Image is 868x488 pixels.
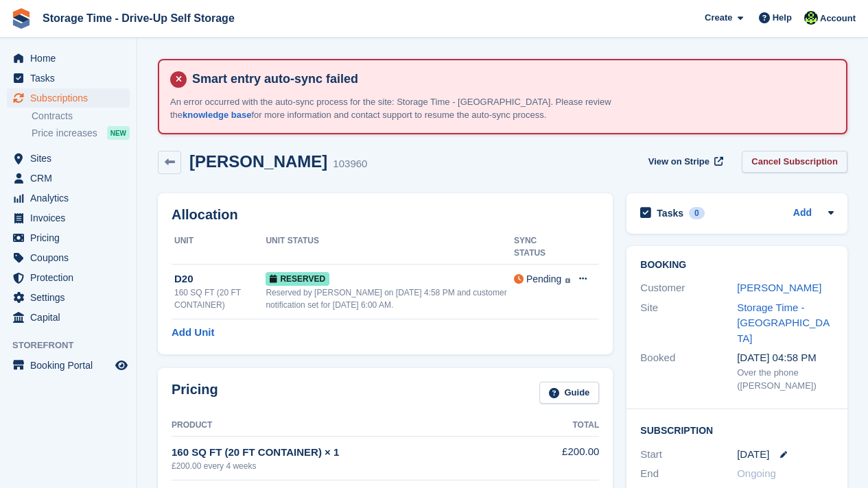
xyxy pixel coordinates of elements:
h2: Booking [640,260,834,271]
td: £200.00 [521,437,599,480]
a: Add Unit [172,325,214,341]
span: Reserved [266,272,329,286]
th: Sync Status [514,230,571,265]
span: Create [705,11,732,25]
div: 0 [689,207,705,219]
span: Account [820,12,856,25]
div: Customer [640,280,737,296]
a: [PERSON_NAME] [737,282,821,293]
div: Pending [526,272,561,286]
a: knowledge base [183,110,251,120]
span: Storefront [12,339,137,352]
span: View on Stripe [648,155,709,169]
div: End [640,466,737,482]
div: Reserved by [PERSON_NAME] on [DATE] 4:58 PM and customer notification set for [DATE] 6:00 AM. [266,286,513,311]
h4: Smart entry auto-sync failed [187,71,835,87]
span: Price increases [32,127,97,140]
h2: Subscription [640,423,834,437]
div: 160 SQ FT (20 FT CONTAINER) × 1 [172,445,521,461]
div: NEW [107,126,130,140]
a: menu [7,228,130,247]
span: Coupons [30,248,113,267]
span: Ongoing [737,467,776,479]
div: Site [640,300,737,347]
a: Add [793,206,812,221]
a: Storage Time - [GEOGRAPHIC_DATA] [737,302,830,344]
div: Booked [640,350,737,393]
span: Analytics [30,188,113,208]
div: D20 [174,271,266,287]
div: [DATE] 04:58 PM [737,350,834,366]
th: Product [172,415,521,437]
th: Total [521,415,599,437]
a: menu [7,268,130,287]
span: Booking Portal [30,356,113,375]
a: menu [7,88,130,108]
a: menu [7,149,130,168]
div: £200.00 every 4 weeks [172,460,521,472]
a: Guide [539,382,600,404]
h2: Pricing [172,382,218,404]
a: menu [7,188,130,208]
span: Home [30,49,113,68]
a: menu [7,49,130,68]
div: Start [640,447,737,463]
a: menu [7,208,130,228]
th: Unit Status [266,230,513,265]
a: menu [7,69,130,88]
a: menu [7,308,130,327]
div: 103960 [333,156,367,172]
a: View on Stripe [643,151,726,173]
a: Cancel Subscription [742,151,847,173]
a: Price increases NEW [32,125,130,141]
span: Tasks [30,69,113,88]
h2: [PERSON_NAME] [189,152,327,171]
a: menu [7,288,130,307]
span: Sites [30,149,113,168]
a: Storage Time - Drive-Up Self Storage [37,7,240,29]
img: icon-info-grey-7440780725fd019a000dd9b08b2336e03edf1995a4989e88bcd33f0948082b44.svg [565,278,570,283]
a: menu [7,356,130,375]
img: stora-icon-8386f47178a22dfd0bd8f6a31ec36ba5ce8667c1dd55bd0f319d3a0aa187defe.svg [11,8,32,29]
span: Invoices [30,208,113,228]
th: Unit [172,230,266,265]
a: Contracts [32,110,130,123]
img: Laaibah Sarwar [804,11,818,25]
span: Pricing [30,228,113,247]
span: Capital [30,308,113,327]
div: 160 SQ FT (20 FT CONTAINER) [174,286,266,311]
h2: Allocation [172,207,599,223]
span: Subscriptions [30,88,113,108]
a: Preview store [113,357,130,374]
span: Help [773,11,792,25]
a: menu [7,248,130,267]
div: Over the phone ([PERSON_NAME]) [737,366,834,393]
span: Protection [30,268,113,287]
time: 2025-08-30 00:00:00 UTC [737,447,769,463]
span: Settings [30,288,113,307]
h2: Tasks [657,207,683,219]
span: CRM [30,169,113,188]
a: menu [7,169,130,188]
p: An error occurred with the auto-sync process for the site: Storage Time - [GEOGRAPHIC_DATA]. Plea... [170,95,650,122]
